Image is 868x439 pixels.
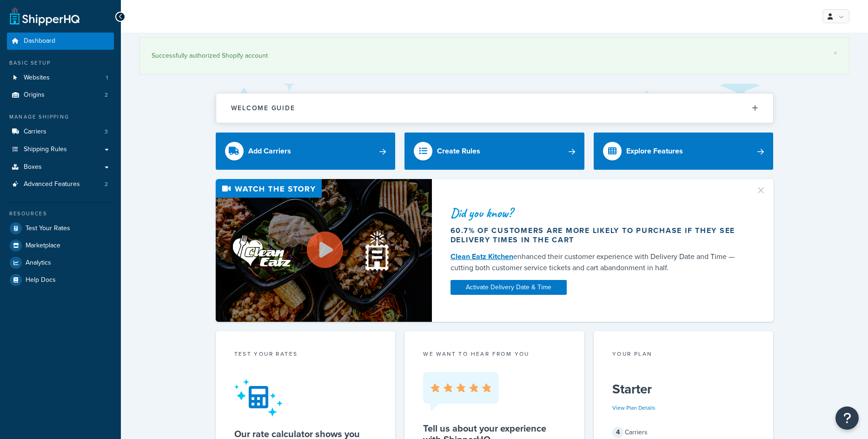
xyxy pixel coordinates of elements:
[451,251,744,273] div: enhanced their customer experience with Delivery Date and Time — cutting both customer service ti...
[451,226,744,245] div: 60.7% of customers are more likely to purchase if they see delivery times in the cart
[105,91,108,99] span: 2
[7,113,114,121] div: Manage Shipping
[594,133,774,170] a: Explore Features
[423,350,566,358] p: we want to hear from you
[24,37,55,45] span: Dashboard
[24,146,67,153] span: Shipping Rules
[451,280,567,295] a: Activate Delivery Date & Time
[216,179,432,322] img: Video thumbnail
[152,49,837,62] div: Successfully authorized Shopify account
[216,93,773,123] button: Welcome Guide
[7,123,114,140] a: Carriers3
[612,404,656,412] a: View Plan Details
[7,141,114,158] a: Shipping Rules
[24,74,50,82] span: Websites
[24,128,46,136] span: Carriers
[7,86,114,104] li: Origins
[612,427,623,438] span: 4
[7,254,114,271] a: Analytics
[7,123,114,140] li: Carriers
[26,242,60,250] span: Marketplace
[231,105,295,112] h2: Welcome Guide
[24,180,80,188] span: Advanced Features
[7,33,114,50] a: Dashboard
[234,350,377,360] div: Test your rates
[612,426,755,439] div: Carriers
[834,49,837,57] a: ×
[7,86,114,104] a: Origins2
[7,237,114,254] a: Marketplace
[105,180,108,188] span: 2
[612,350,755,360] div: Your Plan
[835,406,859,430] button: Open Resource Center
[7,59,114,67] div: Basic Setup
[7,176,114,193] a: Advanced Features2
[7,69,114,86] a: Websites1
[26,225,70,233] span: Test Your Rates
[451,251,513,262] a: Clean Eatz Kitchen
[26,276,56,284] span: Help Docs
[7,159,114,176] a: Boxes
[437,145,480,158] div: Create Rules
[24,91,45,99] span: Origins
[7,69,114,86] li: Websites
[7,176,114,193] li: Advanced Features
[105,128,108,136] span: 3
[612,382,755,397] h5: Starter
[404,133,584,170] a: Create Rules
[7,210,114,218] div: Resources
[451,206,744,219] div: Did you know?
[106,74,108,82] span: 1
[26,259,51,267] span: Analytics
[626,145,683,158] div: Explore Features
[24,163,42,171] span: Boxes
[7,272,114,288] a: Help Docs
[7,220,114,237] a: Test Your Rates
[248,145,291,158] div: Add Carriers
[216,133,396,170] a: Add Carriers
